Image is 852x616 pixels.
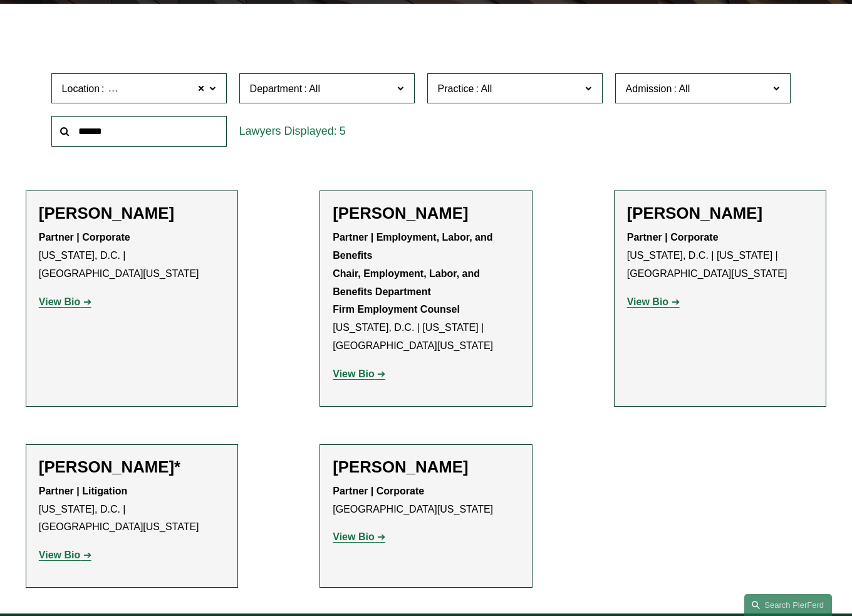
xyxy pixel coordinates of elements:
h2: [PERSON_NAME] [333,457,519,477]
h2: [PERSON_NAME] [39,204,225,223]
a: View Bio [333,531,385,542]
strong: Partner | Corporate [627,232,719,243]
a: View Bio [39,296,91,307]
a: View Bio [333,368,385,379]
span: Department [250,83,303,94]
strong: View Bio [39,550,80,560]
a: Search this site [744,594,832,616]
span: Location [62,83,100,94]
strong: Partner | Corporate [39,232,130,243]
strong: Partner | Corporate [333,486,424,496]
span: Admission [626,83,672,94]
span: 5 [340,125,346,137]
span: Practice [438,83,474,94]
p: [US_STATE], D.C. | [GEOGRAPHIC_DATA][US_STATE] [39,483,225,536]
span: [GEOGRAPHIC_DATA][US_STATE] [106,81,267,97]
strong: View Bio [627,296,668,307]
p: [US_STATE], D.C. | [GEOGRAPHIC_DATA][US_STATE] [39,229,225,283]
strong: Partner | Litigation [39,486,127,496]
strong: View Bio [39,296,80,307]
strong: View Bio [333,368,374,379]
strong: Partner | Employment, Labor, and Benefits Chair, Employment, Labor, and Benefits Department Firm ... [333,232,496,315]
p: [US_STATE], D.C. | [US_STATE] | [GEOGRAPHIC_DATA][US_STATE] [627,229,813,283]
a: View Bio [39,550,91,560]
strong: View Bio [333,531,374,542]
a: View Bio [627,296,680,307]
p: [US_STATE], D.C. | [US_STATE] | [GEOGRAPHIC_DATA][US_STATE] [333,229,519,355]
p: [GEOGRAPHIC_DATA][US_STATE] [333,483,519,519]
h2: [PERSON_NAME] [333,204,519,223]
h2: [PERSON_NAME]* [39,457,225,477]
h2: [PERSON_NAME] [627,204,813,223]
